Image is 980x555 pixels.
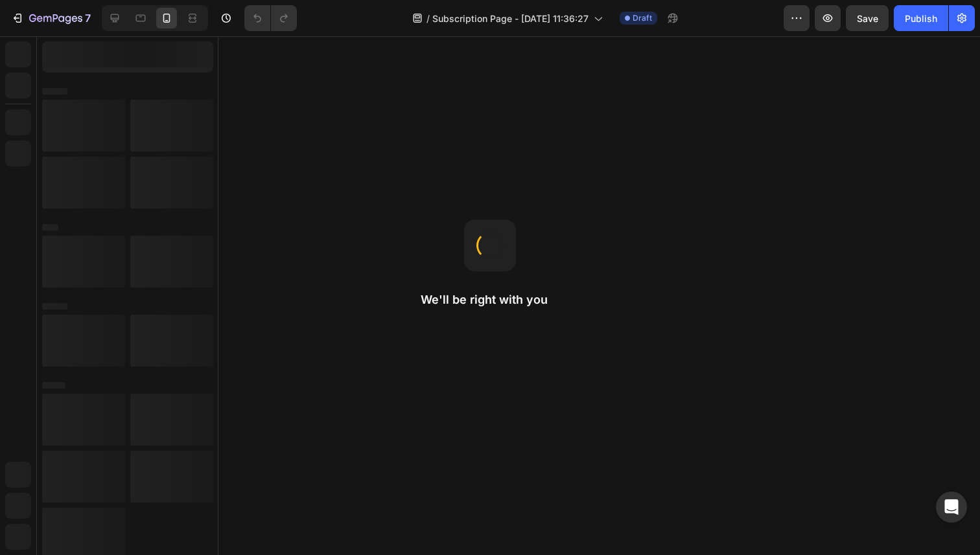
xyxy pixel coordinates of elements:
span: / [426,12,430,25]
button: Publish [894,5,948,31]
h2: We'll be right with you [421,292,559,308]
p: 7 [85,10,91,26]
button: Save [846,5,889,31]
span: Save [857,13,878,24]
button: 7 [5,5,97,31]
span: Subscription Page - [DATE] 11:36:27 [432,12,589,25]
div: Undo/Redo [244,5,297,31]
div: Open Intercom Messenger [936,492,967,523]
span: Draft [633,12,652,24]
div: Publish [905,12,937,25]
